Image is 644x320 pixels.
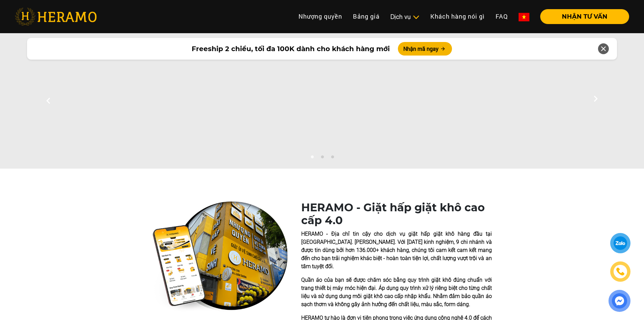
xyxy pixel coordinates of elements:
[540,9,629,24] button: NHẬN TƯ VẤN
[192,44,390,54] span: Freeship 2 chiều, tối đa 100K dành cho khách hàng mới
[152,201,288,312] img: heramo-quality-banner
[301,201,492,227] h1: HERAMO - Giặt hấp giặt khô cao cấp 4.0
[398,42,452,56] button: Nhận mã ngay
[425,9,490,24] a: Khách hàng nói gì
[348,9,385,24] a: Bảng giá
[412,14,420,21] img: subToggleIcon
[490,9,513,24] a: FAQ
[390,12,420,21] div: Dịch vụ
[611,262,629,281] a: phone-icon
[301,230,492,271] p: HERAMO - Địa chỉ tin cậy cho dịch vụ giặt hấp giặt khô hàng đầu tại [GEOGRAPHIC_DATA]. [PERSON_NA...
[309,155,315,162] button: 1
[301,276,492,308] p: Quần áo của bạn sẽ được chăm sóc bằng quy trình giặt khô đúng chuẩn với trang thiết bị máy móc hi...
[535,14,629,20] a: NHẬN TƯ VẤN
[15,8,97,25] img: heramo-logo.png
[329,155,336,162] button: 3
[519,13,529,21] img: vn-flag.png
[293,9,348,24] a: Nhượng quyền
[617,268,624,275] img: phone-icon
[319,155,326,162] button: 2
